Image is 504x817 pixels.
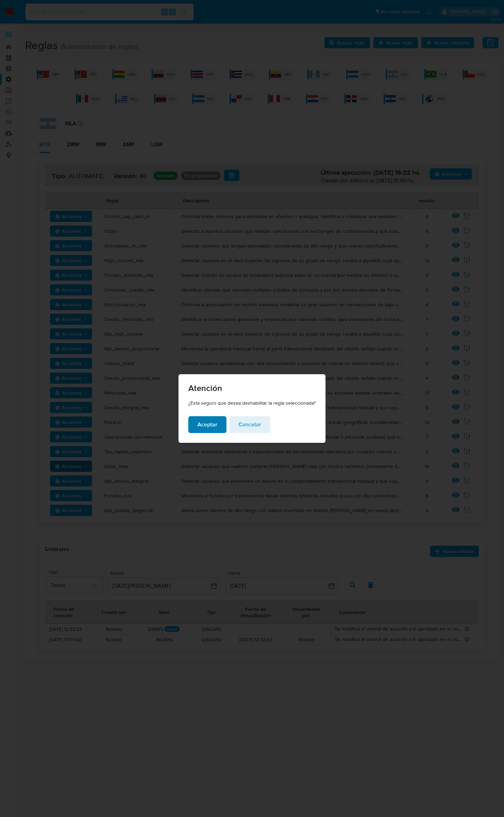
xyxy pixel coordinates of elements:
span: Cancelar [238,417,261,432]
button: Cancelar [229,416,270,433]
span: Aceptar [197,417,217,432]
span: Atención [188,384,316,392]
div: ¿Esta seguro que desea deshabilitar la regla seleccionada? [178,400,325,417]
button: Aceptar [188,416,226,433]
